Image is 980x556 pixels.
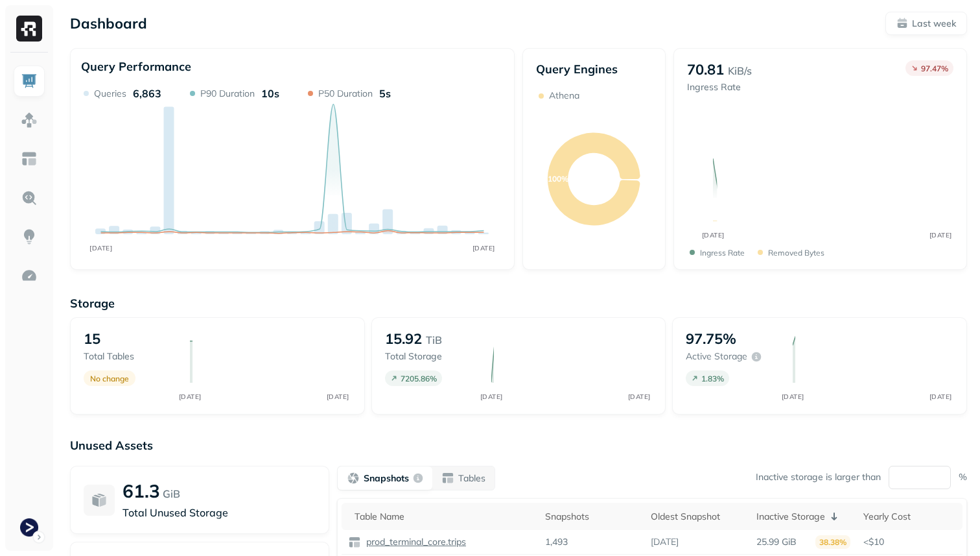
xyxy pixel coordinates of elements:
p: P50 Duration [318,88,373,100]
p: 10s [261,87,279,100]
p: Inactive Storage [756,511,825,523]
p: 97.75% [686,330,736,348]
tspan: [DATE] [929,231,951,239]
div: Oldest Snapshot [651,511,743,523]
img: Optimization [21,267,38,284]
img: Ryft [16,16,42,42]
div: Snapshots [545,511,638,523]
p: 1,493 [545,536,568,548]
p: 1.83 % [701,374,724,383]
p: TiB [426,332,442,348]
p: % [959,471,967,483]
p: Inactive storage is larger than [756,471,881,483]
p: Total Unused Storage [122,505,316,520]
tspan: [DATE] [327,393,349,401]
p: 25.99 GiB [756,536,797,548]
p: Unused Assets [70,438,967,453]
p: Queries [94,88,126,100]
p: GiB [163,486,180,502]
p: 7205.86 % [401,374,437,383]
p: 5s [379,87,391,100]
tspan: [DATE] [701,231,724,239]
tspan: [DATE] [179,393,202,401]
text: 100% [548,174,568,184]
button: Last week [885,12,967,35]
p: 15.92 [385,330,422,348]
p: Storage [70,296,967,311]
div: Yearly Cost [863,511,956,523]
p: Total tables [84,350,177,363]
p: Snapshots [364,472,409,485]
p: <$10 [863,536,956,548]
img: table [348,536,361,549]
p: Ingress Rate [700,248,745,258]
p: No change [90,374,129,383]
p: Query Performance [81,59,191,74]
tspan: [DATE] [89,244,112,252]
tspan: [DATE] [480,393,503,401]
img: Asset Explorer [21,151,38,167]
p: Query Engines [536,62,652,77]
p: Dashboard [70,14,147,32]
p: 15 [84,330,100,348]
p: 97.47 % [921,64,948,73]
p: Total storage [385,350,478,363]
tspan: [DATE] [929,393,951,401]
p: P90 Duration [200,88,255,100]
p: Athena [549,90,579,102]
img: Assets [21,112,38,128]
p: 6,863 [133,87,161,100]
p: Last week [912,18,956,30]
img: Terminal [20,518,38,537]
p: Ingress Rate [687,81,752,93]
a: prod_terminal_core.trips [361,536,466,548]
tspan: [DATE] [781,393,804,401]
img: Insights [21,228,38,245]
p: Tables [458,472,485,485]
div: Table Name [355,511,532,523]
p: 70.81 [687,60,724,79]
img: Query Explorer [21,189,38,206]
p: Active storage [686,350,747,363]
p: KiB/s [728,63,752,79]
p: [DATE] [651,536,679,548]
p: prod_terminal_core.trips [364,536,466,548]
p: 38.38% [815,535,850,549]
img: Dashboard [21,73,38,90]
p: 61.3 [122,479,160,502]
p: Removed bytes [768,248,824,258]
tspan: [DATE] [472,244,495,252]
tspan: [DATE] [628,393,651,401]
